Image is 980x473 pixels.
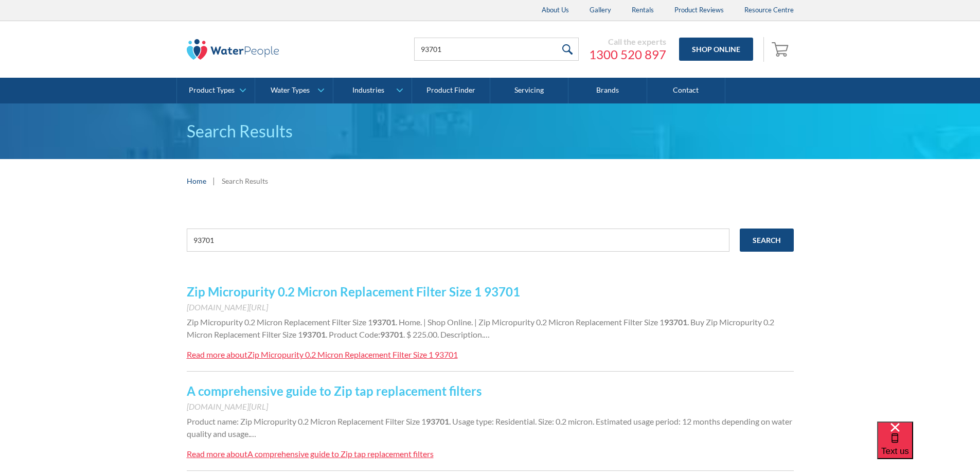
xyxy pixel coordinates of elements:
img: shopping cart [772,41,791,57]
a: 1300 520 897 [589,47,666,62]
a: Water Types [255,78,333,103]
strong: 93701 [372,317,396,327]
a: Contact [647,78,725,103]
div: Search Results [222,176,268,186]
a: Industries [333,78,411,103]
strong: 93701 [664,317,687,327]
a: Read more aboutA comprehensive guide to Zip tap replacement filters [187,448,434,460]
span: … [250,429,256,439]
a: Read more aboutZip Micropurity 0.2 Micron Replacement Filter Size 1 93701 [187,348,458,361]
div: Product Types [189,86,235,95]
a: Home [187,176,206,186]
div: Read more about [187,349,247,359]
div: Read more about [187,449,247,459]
span: . Usage type: Residential. Size: 0.2 micron. Estimated usage period: 12 months depending on water... [187,416,792,439]
span: Product name: Zip Micropurity 0.2 Micron Replacement Filter Size 1 [187,416,426,426]
a: A comprehensive guide to Zip tap replacement filters [187,383,482,398]
span: Zip Micropurity 0.2 Micron Replacement Filter Size 1 [187,317,372,327]
img: The Water People [187,39,279,60]
span: … [484,329,490,339]
strong: 93701 [302,329,326,339]
input: e.g. chilled water cooler [187,229,729,252]
input: Search [740,229,794,252]
div: Water Types [271,86,310,95]
div: [DOMAIN_NAME][URL] [187,301,794,313]
a: Product Finder [412,78,490,103]
div: Call the experts [589,37,666,47]
span: . $ 225.00. Description. [403,329,484,339]
input: Search products [414,38,579,61]
iframe: podium webchat widget bubble [877,422,980,473]
div: [DOMAIN_NAME][URL] [187,400,794,413]
div: Industries [352,86,384,95]
a: Open empty cart [769,37,794,62]
div: Zip Micropurity 0.2 Micron Replacement Filter Size 1 93701 [247,349,458,359]
span: . Product Code: [326,329,380,339]
a: Shop Online [679,38,753,61]
a: Zip Micropurity 0.2 Micron Replacement Filter Size 1 93701 [187,284,520,299]
strong: 93701 [380,329,403,339]
a: Brands [568,78,647,103]
span: . Home. | Shop Online. | Zip Micropurity 0.2 Micron Replacement Filter Size 1 [396,317,664,327]
h1: Search Results [187,119,794,144]
a: Servicing [490,78,568,103]
strong: 93701 [426,416,449,426]
a: Product Types [177,78,255,103]
div: | [211,174,217,187]
span: . Buy Zip Micropurity 0.2 Micron Replacement Filter Size 1 [187,317,774,339]
div: A comprehensive guide to Zip tap replacement filters [247,449,434,459]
